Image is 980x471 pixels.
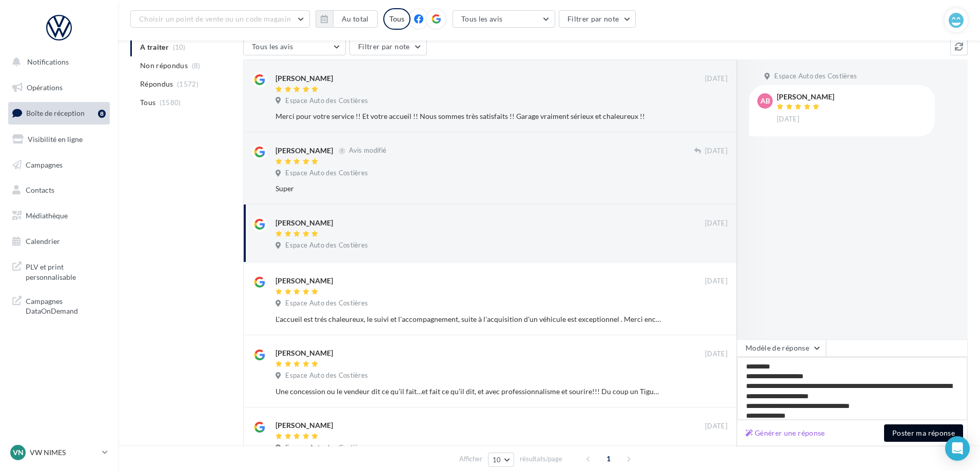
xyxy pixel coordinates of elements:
div: [PERSON_NAME] [276,420,333,431]
span: (1572) [177,80,199,88]
button: 10 [488,453,514,467]
span: Tous les avis [461,14,503,23]
span: Espace Auto des Costières [285,299,368,308]
span: Espace Auto des Costières [774,72,857,81]
div: Merci pour votre service !! Et votre accueil !! Nous sommes très satisfaits !! Garage vraiment sé... [276,111,661,121]
span: [DATE] [777,115,799,124]
span: 1 [600,450,617,467]
button: Filtrer par note [349,38,427,55]
button: Au total [316,10,378,28]
span: Contacts [26,186,54,194]
p: VW NIMES [30,447,98,458]
span: Espace Auto des Costières [285,241,368,250]
span: AB [760,96,770,106]
div: [PERSON_NAME] [276,146,333,156]
a: Calendrier [6,231,112,252]
button: Au total [333,10,378,28]
span: [DATE] [705,422,728,431]
a: PLV et print personnalisable [6,256,112,286]
span: Boîte de réception [26,109,85,117]
button: Filtrer par note [559,10,636,28]
span: VN [13,447,24,458]
span: Campagnes [26,160,63,169]
span: Calendrier [26,237,60,245]
span: Espace Auto des Costières [285,169,368,178]
button: Choisir un point de vente ou un code magasin [130,10,310,28]
span: Campagnes DataOnDemand [26,294,106,316]
span: Visibilité en ligne [28,135,83,144]
span: Choisir un point de vente ou un code magasin [139,14,291,23]
button: Tous les avis [453,10,555,28]
a: Opérations [6,77,112,98]
a: Boîte de réception8 [6,102,112,124]
div: [PERSON_NAME] [276,73,333,84]
div: [PERSON_NAME] [777,93,834,100]
a: Contacts [6,179,112,201]
div: Une concession ou le vendeur dit ce qu’il fait…et fait ce qu’il dit, et avec professionnalisme et... [276,386,661,397]
div: Tous [383,8,410,30]
span: Tous les avis [252,42,293,51]
span: Afficher [459,454,482,464]
span: Espace Auto des Costières [285,96,368,106]
span: 10 [493,456,501,464]
button: Notifications [6,51,108,73]
span: [DATE] [705,350,728,359]
div: L'accueil est trés chaleureux, le suivi et l'accompagnement, suite à l'acquisition d'un véhicule ... [276,314,661,324]
a: Campagnes DataOnDemand [6,290,112,320]
span: [DATE] [705,277,728,286]
span: [DATE] [705,147,728,156]
span: Avis modifié [349,147,386,155]
div: Super [276,183,661,194]
div: 8 [98,110,106,118]
span: Tous [140,97,155,108]
span: Non répondus [140,60,188,71]
span: PLV et print personnalisable [26,260,106,282]
div: [PERSON_NAME] [276,218,333,228]
span: [DATE] [705,219,728,228]
span: (8) [192,62,201,70]
a: VN VW NIMES [8,443,110,462]
span: Espace Auto des Costières [285,371,368,380]
span: Médiathèque [26,211,68,220]
a: Médiathèque [6,205,112,227]
div: Open Intercom Messenger [945,436,970,461]
span: (1580) [160,98,181,107]
span: [DATE] [705,74,728,84]
span: Répondus [140,79,173,89]
a: Campagnes [6,154,112,176]
div: [PERSON_NAME] [276,348,333,358]
button: Générer une réponse [741,427,829,439]
div: [PERSON_NAME] [276,276,333,286]
span: Opérations [27,83,63,92]
span: résultats/page [520,454,562,464]
button: Poster ma réponse [884,424,963,442]
span: Notifications [27,57,69,66]
span: Espace Auto des Costières [285,443,368,453]
a: Visibilité en ligne [6,129,112,150]
button: Tous les avis [243,38,346,55]
button: Modèle de réponse [737,339,826,357]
